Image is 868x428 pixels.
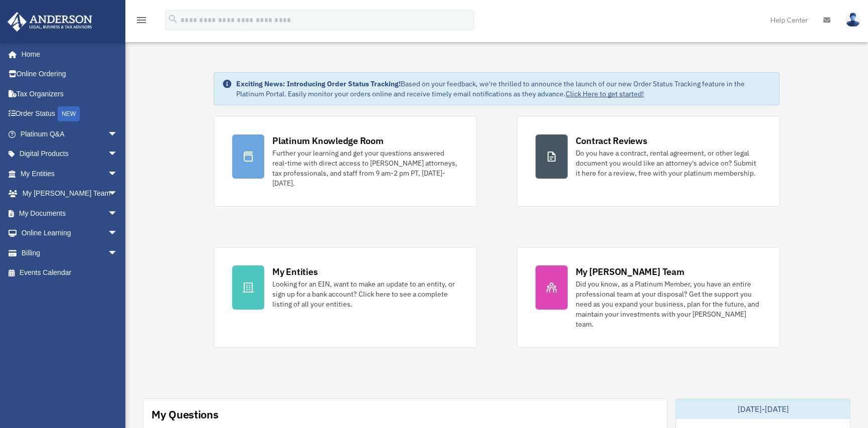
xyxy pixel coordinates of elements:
[576,279,761,329] div: Did you know, as a Platinum Member, you have an entire professional team at your disposal? Get th...
[272,265,317,278] div: My Entities
[214,247,476,348] a: My Entities Looking for an EIN, want to make an update to an entity, or sign up for a bank accoun...
[7,184,133,204] a: My [PERSON_NAME] Teamarrow_drop_down
[576,148,761,178] div: Do you have a contract, rental agreement, or other legal document you would like an attorney's ad...
[108,144,128,165] span: arrow_drop_down
[845,13,860,27] img: User Pic
[151,407,219,422] div: My Questions
[108,203,128,224] span: arrow_drop_down
[108,223,128,244] span: arrow_drop_down
[272,279,458,309] div: Looking for an EIN, want to make an update to an entity, or sign up for a bank account? Click her...
[58,106,80,121] div: NEW
[7,203,133,223] a: My Documentsarrow_drop_down
[7,104,133,124] a: Order StatusNEW
[272,148,458,188] div: Further your learning and get your questions answered real-time with direct access to [PERSON_NAM...
[576,265,684,278] div: My [PERSON_NAME] Team
[108,184,128,204] span: arrow_drop_down
[7,64,133,84] a: Online Ordering
[517,247,780,348] a: My [PERSON_NAME] Team Did you know, as a Platinum Member, you have an entire professional team at...
[108,124,128,145] span: arrow_drop_down
[108,164,128,184] span: arrow_drop_down
[7,44,128,64] a: Home
[236,79,771,99] div: Based on your feedback, we're thrilled to announce the launch of our new Order Status Tracking fe...
[7,124,133,144] a: Platinum Q&Aarrow_drop_down
[7,263,133,283] a: Events Calendar
[135,18,147,26] a: menu
[517,116,780,207] a: Contract Reviews Do you have a contract, rental agreement, or other legal document you would like...
[167,14,179,25] i: search
[5,12,95,32] img: Anderson Advisors Platinum Portal
[7,144,133,164] a: Digital Productsarrow_drop_down
[576,134,647,147] div: Contract Reviews
[236,79,401,88] strong: Exciting News: Introducing Order Status Tracking!
[135,14,147,26] i: menu
[214,116,476,207] a: Platinum Knowledge Room Further your learning and get your questions answered real-time with dire...
[7,164,133,184] a: My Entitiesarrow_drop_down
[676,399,850,419] div: [DATE]-[DATE]
[108,243,128,263] span: arrow_drop_down
[566,89,644,98] a: Click Here to get started!
[7,223,133,243] a: Online Learningarrow_drop_down
[7,84,133,104] a: Tax Organizers
[7,243,133,263] a: Billingarrow_drop_down
[272,134,384,147] div: Platinum Knowledge Room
